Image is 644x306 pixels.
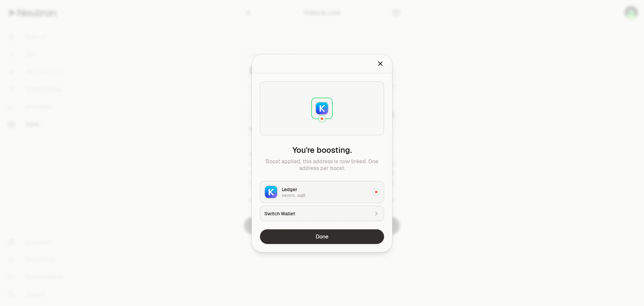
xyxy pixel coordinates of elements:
img: Neutron Logo [373,189,379,195]
div: neutro...sqj8 [282,192,369,198]
img: Neutron Logo [319,116,325,122]
p: Boost applied, this address is now linked. One address per boost. [260,158,384,171]
button: Switch Wallet [260,206,384,221]
div: Ledger [282,186,369,192]
button: Done [260,229,384,244]
img: Keplr [265,186,277,198]
button: Close [377,59,384,68]
h2: You're boosting. [260,144,384,155]
div: Switch Wallet [264,210,369,217]
img: Keplr [316,102,328,114]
